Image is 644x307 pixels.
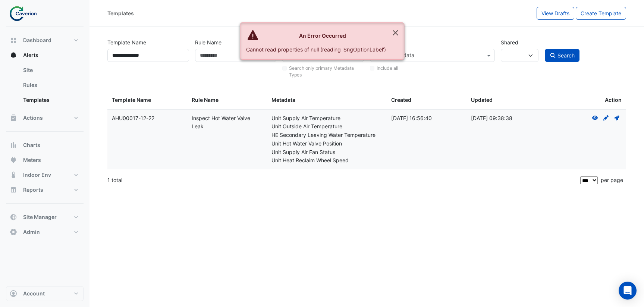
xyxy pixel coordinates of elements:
[592,115,599,121] fa-icon: View
[23,51,38,59] span: Alerts
[576,7,626,20] button: Create Template
[107,36,146,49] label: Template Name
[6,110,84,125] button: Actions
[377,65,398,72] label: Include all
[6,210,84,225] button: Site Manager
[501,36,518,49] label: Shared
[387,23,404,43] button: Close
[391,114,462,123] div: [DATE] 16:56:40
[17,63,84,78] a: Site
[23,290,45,297] span: Account
[545,49,580,62] button: Search
[299,32,346,39] strong: An Error Occurred
[195,36,222,49] label: Rule Name
[471,97,493,103] span: Updated
[10,213,17,221] app-icon: Site Manager
[9,6,43,21] img: Company Logo
[6,33,84,48] button: Dashboard
[23,186,43,194] span: Reports
[192,97,219,103] span: Rule Name
[289,65,364,79] label: Search only primary Metadata Types
[271,140,382,148] div: Unit Hot Water Valve Position
[605,96,622,104] span: Action
[10,114,17,122] app-icon: Actions
[391,97,411,103] span: Created
[10,156,17,164] app-icon: Meters
[10,51,17,59] app-icon: Alerts
[603,115,609,121] fa-icon: Create Draft - to edit a template, you first need to create a draft, and then submit it for appro...
[23,37,51,44] span: Dashboard
[246,46,386,53] div: Cannot read properties of null (reading '$ngOptionLabel')
[112,114,183,123] div: AHU00017-12-22
[271,114,382,123] div: Unit Supply Air Temperature
[23,213,57,221] span: Site Manager
[271,148,382,157] div: Unit Supply Air Fan Status
[6,48,84,63] button: Alerts
[271,122,382,131] div: Unit Outside Air Temperature
[541,10,569,16] span: View Drafts
[23,114,43,122] span: Actions
[6,153,84,167] button: Meters
[17,78,84,93] a: Rules
[17,93,84,107] a: Templates
[107,9,134,17] div: Templates
[6,63,84,110] div: Alerts
[614,115,621,121] fa-icon: Deploy
[23,171,51,179] span: Indoor Env
[6,138,84,153] button: Charts
[271,131,382,140] div: HE Secondary Leaving Water Temperature
[107,171,579,189] div: 1 total
[601,177,623,183] span: per page
[10,186,17,194] app-icon: Reports
[23,156,41,164] span: Meters
[557,52,575,59] span: Search
[271,156,382,165] div: Unit Heat Reclaim Wheel Speed
[23,228,40,236] span: Admin
[6,225,84,239] button: Admin
[112,97,151,103] span: Template Name
[471,114,542,123] div: [DATE] 09:38:38
[23,141,40,149] span: Charts
[10,141,17,149] app-icon: Charts
[10,37,17,44] app-icon: Dashboard
[10,171,17,179] app-icon: Indoor Env
[581,10,621,16] span: Create Template
[10,228,17,236] app-icon: Admin
[6,167,84,182] button: Indoor Env
[619,282,637,300] div: Open Intercom Messenger
[271,97,295,103] span: Metadata
[537,7,574,20] button: View Drafts
[6,286,84,301] button: Account
[192,114,263,131] div: Inspect Hot Water Valve Leak
[6,182,84,197] button: Reports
